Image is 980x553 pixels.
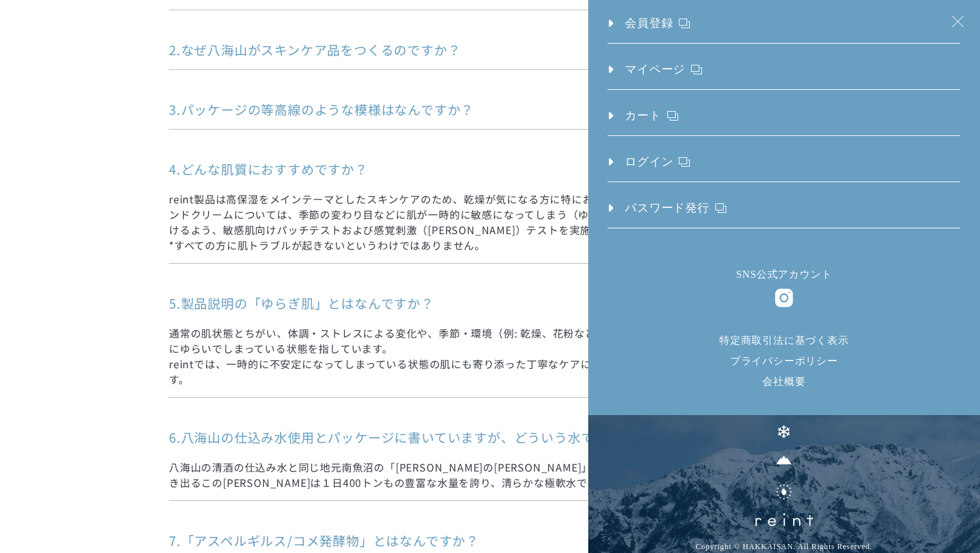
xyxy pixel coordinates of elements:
p: 3.パッケージの等高線のような模様はなんですか？ [169,101,773,119]
p: 4.どんな肌質におすすめですか？ [169,160,773,178]
a: 特定商取引法に基づく表示 [719,335,849,346]
img: インスタグラム [775,289,794,307]
p: 6.八海山の仕込み水使用とパッケージに書いていますが、どういう水ですか？ [169,429,773,447]
img: ロゴ [755,425,813,526]
p: 通常の肌状態とちがい、体調・ストレスによる変化や、季節・環境（例: 乾燥、花粉など）の影響によって、肌の調子が一時的に敏感にゆらいでしまっている状態を指しています。 reintでは、一時的に不安... [169,325,811,387]
a: カート [608,107,678,135]
p: 八海山の清酒の仕込み水と同じ地元南魚沼の「[PERSON_NAME]の[PERSON_NAME]」を配合しています。霊峰八海山の山麓より湧き出るこの[PERSON_NAME]は１日400トンもの... [169,459,811,490]
p: 7.「アスペルギルス/コメ発酵物」とはなんですか？ [169,532,773,550]
a: 会員登録 [608,15,690,43]
a: パスワード発行 [608,200,726,228]
a: マイページ [608,61,702,89]
p: 5.製品説明の「ゆらぎ肌」とはなんですか？ [169,294,773,312]
a: ログイン [608,153,690,182]
a: プライバシーポリシー [730,355,838,366]
p: reint製品は高保湿をメインテーマとしたスキンケアのため、乾燥が気になる方に特におすすめです。 また、基礎スキンケア3品とハンドクリームについては、季節の変わり目などに肌が一時的に敏感になって... [169,191,811,253]
a: 会社概要 [762,376,805,387]
p: 2.なぜ八海山がスキンケア品をつくるのですか？ [169,41,773,59]
dt: SNS公式アカウント [588,267,980,282]
small: Copyright © HAKKAISAN. All Rights Reserved. [604,540,965,553]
